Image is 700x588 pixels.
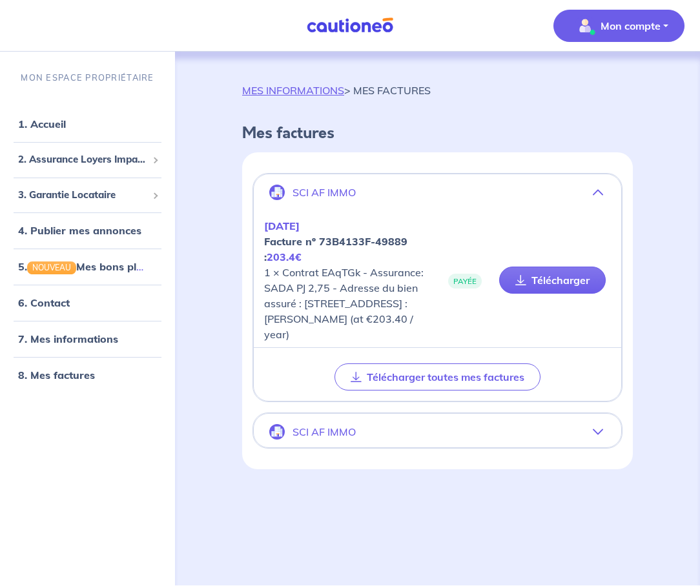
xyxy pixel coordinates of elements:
span: 3. Garantie Locataire [18,188,147,203]
p: SCI AF IMMO [293,426,356,438]
a: 5.NOUVEAUMes bons plans [18,260,154,273]
img: illu_company.svg [269,185,285,200]
h4: Mes factures [242,124,633,142]
a: Télécharger [499,267,606,294]
a: 4. Publier mes annonces [18,224,141,237]
img: illu_account_valid_menu.svg [575,15,595,36]
span: 2. Assurance Loyers Impayés [18,152,147,167]
img: Cautioneo [302,17,398,34]
div: 3. Garantie Locataire [5,183,170,208]
div: 5.NOUVEAUMes bons plans [5,254,170,279]
p: 1 × Contrat EAqTGk - Assurance: SADA PJ 2,75 - Adresse du bien assuré : [STREET_ADDRESS] : [PERSO... [264,218,438,342]
p: MON ESPACE PROPRIÉTAIRE [21,72,154,84]
div: 1. Accueil [5,111,170,137]
div: 4. Publier mes annonces [5,218,170,243]
button: SCI AF IMMO [254,177,621,208]
em: 203.4€ [267,250,302,263]
button: Télécharger toutes mes factures [335,363,540,390]
a: 7. Mes informations [18,332,118,345]
a: MES INFORMATIONS [242,84,344,97]
div: 7. Mes informations [5,326,170,352]
a: 1. Accueil [18,117,66,130]
span: PAYÉE [448,274,482,289]
a: 6. Contact [18,296,70,309]
p: Mon compte [601,18,661,34]
em: [DATE] [264,219,300,232]
div: 8. Mes factures [5,362,170,388]
button: SCI AF IMMO [254,416,621,447]
a: 8. Mes factures [18,369,95,381]
div: 2. Assurance Loyers Impayés [5,147,170,172]
p: > MES FACTURES [242,83,431,98]
strong: Facture nº 73B4133F-49889 : [264,235,407,263]
div: 6. Contact [5,290,170,316]
p: SCI AF IMMO [293,187,356,199]
button: illu_account_valid_menu.svgMon compte [553,10,685,42]
img: illu_company.svg [269,424,285,440]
